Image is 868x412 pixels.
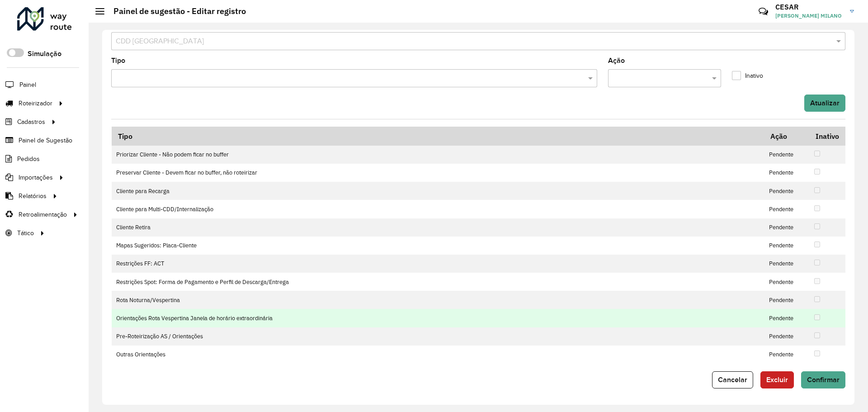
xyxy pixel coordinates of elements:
a: Contato Rápido [754,2,773,21]
td: Pendente [764,146,809,164]
span: Retroalimentação [19,210,67,219]
td: Pendente [764,182,809,200]
span: Pedidos [17,154,40,164]
span: Importações [19,173,53,182]
td: Pendente [764,309,809,327]
span: Painel de Sugestão [19,136,72,145]
td: Pendente [764,164,809,182]
td: Pendente [764,255,809,273]
span: Roteirizador [19,99,52,108]
h2: Painel de sugestão - Editar registro [104,6,246,16]
td: Mapas Sugeridos: Placa-Cliente [112,237,764,255]
label: Ação [608,55,625,66]
span: Cancelar [718,376,747,384]
td: Pre-Roteirização AS / Orientações [112,327,764,346]
span: Excluir [766,376,788,384]
button: Atualizar [804,95,845,112]
button: Confirmar [801,371,845,388]
td: Cliente para Multi-CDD/Internalização [112,200,764,218]
td: Preservar Cliente - Devem ficar no buffer, não roteirizar [112,164,764,182]
td: Cliente Retira [112,218,764,237]
td: Pendente [764,291,809,309]
label: Inativo [732,71,763,81]
td: Rota Noturna/Vespertina [112,291,764,309]
td: Pendente [764,327,809,346]
span: Painel [19,80,36,90]
td: Pendente [764,200,809,218]
td: Restrições FF: ACT [112,255,764,273]
th: Ação [764,127,809,146]
label: Simulação [28,48,61,59]
span: Confirmar [807,376,840,384]
td: Pendente [764,273,809,291]
label: Tipo [111,55,125,66]
td: Pendente [764,346,809,364]
button: Excluir [760,371,794,388]
span: Relatórios [19,191,47,201]
td: Restrições Spot: Forma de Pagamento e Perfil de Descarga/Entrega [112,273,764,291]
td: Orientações Rota Vespertina Janela de horário extraordinária [112,309,764,327]
th: Inativo [809,127,845,146]
td: Priorizar Cliente - Não podem ficar no buffer [112,146,764,164]
span: Cadastros [17,117,45,127]
td: Cliente para Recarga [112,182,764,200]
td: Outras Orientações [112,346,764,364]
td: Pendente [764,237,809,255]
td: Pendente [764,218,809,237]
h3: CESAR [775,3,843,11]
button: Cancelar [712,371,753,388]
th: Tipo [112,127,764,146]
span: Tático [17,228,34,238]
span: [PERSON_NAME] MILANO [775,12,843,20]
